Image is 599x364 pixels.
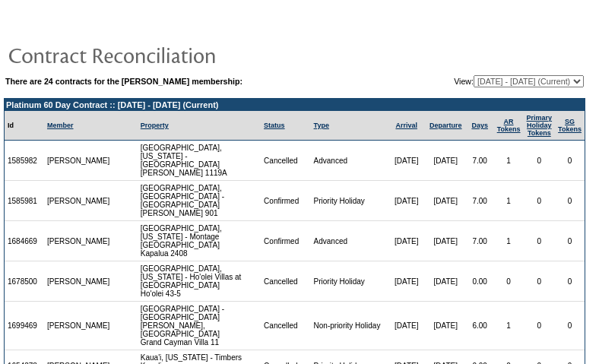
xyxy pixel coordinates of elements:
td: [DATE] [388,141,426,181]
td: 0 [555,302,585,350]
td: [PERSON_NAME] [44,141,113,181]
a: Arrival [395,122,417,129]
a: Member [47,122,74,129]
td: 1 [494,221,524,261]
td: 1678500 [5,261,44,302]
td: 1 [494,141,524,181]
a: Days [471,122,488,129]
td: Cancelled [261,261,310,302]
td: [DATE] [426,261,466,302]
td: [GEOGRAPHIC_DATA], [GEOGRAPHIC_DATA] - [GEOGRAPHIC_DATA] [PERSON_NAME] 901 [138,181,261,221]
td: Cancelled [261,141,310,181]
a: Property [141,122,169,129]
td: 0 [524,261,556,302]
td: 0 [494,261,524,302]
td: [GEOGRAPHIC_DATA], [US_STATE] - Ho'olei Villas at [GEOGRAPHIC_DATA] Ho'olei 43-5 [138,261,261,302]
td: Priority Holiday [311,261,388,302]
td: 0 [524,302,556,350]
td: 6.00 [466,302,494,350]
td: Confirmed [261,221,310,261]
b: There are 24 contracts for the [PERSON_NAME] membership: [5,77,242,86]
td: [GEOGRAPHIC_DATA], [US_STATE] - Montage [GEOGRAPHIC_DATA] Kapalua 2408 [138,221,261,261]
td: [GEOGRAPHIC_DATA] - [GEOGRAPHIC_DATA][PERSON_NAME], [GEOGRAPHIC_DATA] Grand Cayman Villa 11 [138,302,261,350]
a: Status [264,122,285,129]
a: Type [314,122,329,129]
td: 0 [555,141,585,181]
a: SGTokens [558,118,582,133]
td: 1 [494,181,524,221]
td: 0.00 [466,261,494,302]
td: Priority Holiday [311,181,388,221]
td: 7.00 [466,141,494,181]
td: View: [379,75,584,87]
img: pgTtlContractReconciliation.gif [8,40,312,70]
td: [PERSON_NAME] [44,302,113,350]
td: [DATE] [388,302,426,350]
td: 0 [524,141,556,181]
td: 1585981 [5,181,44,221]
td: [DATE] [426,302,466,350]
td: 1699469 [5,302,44,350]
td: [DATE] [426,221,466,261]
td: 0 [555,181,585,221]
td: Id [5,111,44,141]
td: 7.00 [466,181,494,221]
td: 7.00 [466,221,494,261]
td: [PERSON_NAME] [44,221,113,261]
td: [DATE] [388,181,426,221]
td: [DATE] [388,221,426,261]
td: [GEOGRAPHIC_DATA], [US_STATE] - [GEOGRAPHIC_DATA] [PERSON_NAME] 1119A [138,141,261,181]
td: 1684669 [5,221,44,261]
a: Departure [429,122,462,129]
td: Non-priority Holiday [311,302,388,350]
td: [DATE] [388,261,426,302]
td: [DATE] [426,181,466,221]
a: Primary HolidayTokens [527,114,553,137]
td: 0 [555,261,585,302]
td: [DATE] [426,141,466,181]
td: [PERSON_NAME] [44,261,113,302]
td: Confirmed [261,181,310,221]
td: Advanced [311,141,388,181]
td: 1 [494,302,524,350]
td: 0 [524,181,556,221]
a: ARTokens [497,118,521,133]
td: Advanced [311,221,388,261]
td: Cancelled [261,302,310,350]
td: 0 [524,221,556,261]
td: [PERSON_NAME] [44,181,113,221]
td: Platinum 60 Day Contract :: [DATE] - [DATE] (Current) [5,99,585,111]
td: 0 [555,221,585,261]
td: 1585982 [5,141,44,181]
